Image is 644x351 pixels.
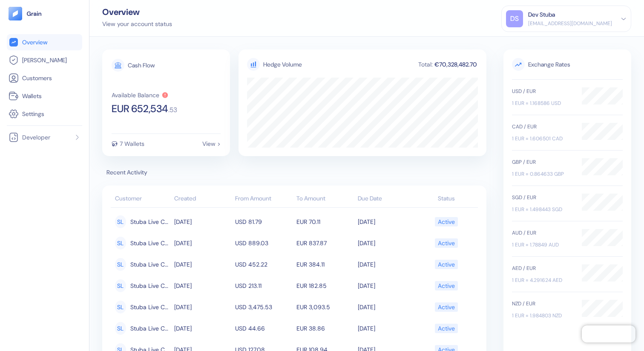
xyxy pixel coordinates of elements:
div: SGD / EUR [512,194,573,201]
iframe: Chatra live chat [582,325,635,342]
td: EUR 38.86 [294,318,356,339]
div: Active [438,278,455,293]
button: Available Balance [112,92,169,99]
td: [DATE] [172,211,233,232]
img: logo-tablet-V2.svg [9,7,22,20]
div: AUD / EUR [512,229,573,237]
span: Overview [22,38,47,46]
span: Stuba Live Customer [130,300,170,314]
td: [DATE] [356,254,417,275]
span: Stuba Live Customer [130,236,170,250]
div: NZD / EUR [512,300,573,307]
td: [DATE] [356,211,417,232]
div: GBP / EUR [512,158,573,166]
th: Customer [111,191,172,208]
span: Developer [22,133,50,142]
div: €70,328,482.70 [434,61,478,67]
span: Stuba Live Customer [130,215,170,229]
span: Settings [22,110,44,118]
div: View > [202,141,221,147]
span: Recent Activity [102,168,486,177]
td: [DATE] [356,275,417,296]
td: USD 889.03 [233,232,294,254]
div: 1 EUR = 1.78849 AUD [512,241,573,249]
div: 1 EUR = 0.864633 GBP [512,170,573,178]
div: SL [115,258,126,271]
th: Created [172,191,233,208]
a: Customers [9,73,80,83]
td: [DATE] [172,296,233,318]
div: SL [115,279,126,292]
div: Overview [102,8,172,16]
div: [EMAIL_ADDRESS][DOMAIN_NAME] [528,20,612,27]
td: [DATE] [356,296,417,318]
div: DS [506,10,523,27]
div: Active [438,321,455,336]
td: [DATE] [172,254,233,275]
td: [DATE] [172,275,233,296]
div: Active [438,236,455,250]
div: Active [438,257,455,272]
div: 1 EUR = 1.168586 USD [512,99,573,107]
td: USD 213.11 [233,275,294,296]
div: Active [438,215,455,229]
td: EUR 384.11 [294,254,356,275]
td: EUR 70.11 [294,211,356,232]
th: From Amount [233,191,294,208]
a: Wallets [9,91,80,101]
td: [DATE] [356,232,417,254]
div: Available Balance [112,92,159,98]
div: SL [115,215,126,228]
div: SL [115,301,126,313]
div: CAD / EUR [512,123,573,131]
td: USD 81.79 [233,211,294,232]
td: EUR 3,093.5 [294,296,356,318]
div: Total: [417,61,434,67]
th: Due Date [356,191,417,208]
span: Customers [22,74,52,82]
span: Stuba Live Customer [130,278,170,293]
div: Active [438,300,455,314]
td: USD 44.66 [233,318,294,339]
span: . 53 [168,107,177,113]
td: [DATE] [172,318,233,339]
div: USD / EUR [512,87,573,95]
div: Hedge Volume [263,60,302,69]
span: EUR 652,534 [112,104,168,114]
a: Settings [9,109,80,119]
span: [PERSON_NAME] [22,56,67,64]
td: EUR 837.87 [294,232,356,254]
span: Wallets [22,92,42,100]
div: 7 Wallets [120,141,144,147]
td: USD 3,475.53 [233,296,294,318]
div: AED / EUR [512,264,573,272]
td: [DATE] [356,318,417,339]
div: 1 EUR = 1.498443 SGD [512,206,573,213]
a: Overview [9,37,80,47]
div: Cash Flow [128,62,155,68]
div: 1 EUR = 1.984803 NZD [512,312,573,319]
span: Exchange Rates [512,58,623,71]
th: To Amount [294,191,356,208]
td: USD 452.22 [233,254,294,275]
td: [DATE] [172,232,233,254]
div: 1 EUR = 4.291624 AED [512,276,573,284]
span: Stuba Live Customer [130,257,170,272]
div: Status [419,194,474,203]
td: EUR 182.85 [294,275,356,296]
div: View your account status [102,20,172,29]
img: logo [26,11,42,17]
div: 1 EUR = 1.606501 CAD [512,135,573,142]
span: Stuba Live Customer [130,321,170,336]
div: SL [115,322,126,335]
div: SL [115,237,126,249]
div: Dev Stuba [528,10,555,19]
a: [PERSON_NAME] [9,55,80,65]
